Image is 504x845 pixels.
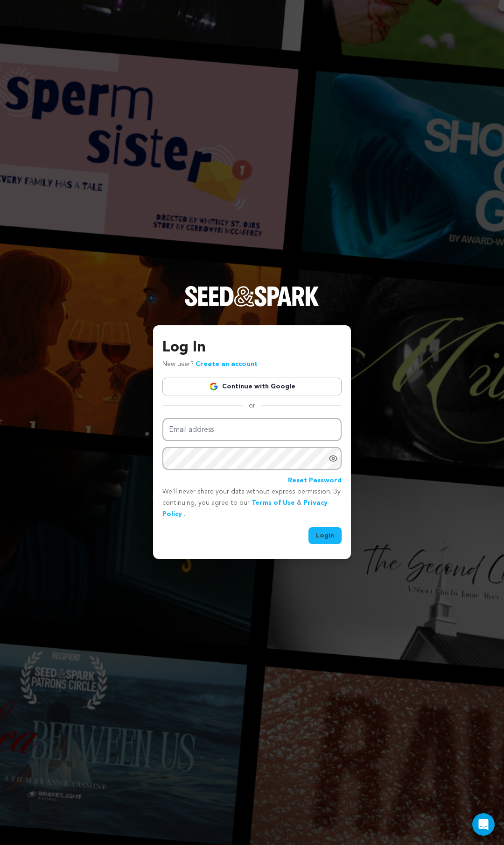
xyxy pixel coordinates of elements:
a: Terms of Use [252,500,295,506]
a: Continue with Google [162,378,342,395]
span: or [243,401,261,410]
a: Create an account [196,361,258,367]
p: New user? [162,359,258,370]
h3: Log In [162,337,342,359]
p: We’ll never share your data without express permission. By continuing, you agree to our & . [162,487,342,520]
div: Open Intercom Messenger [472,813,495,836]
a: Privacy Policy [162,500,328,517]
a: Reset Password [288,475,342,487]
img: Seed&Spark Logo [185,286,319,307]
a: Show password as plain text. Warning: this will display your password on the screen. [329,454,338,463]
a: Seed&Spark Homepage [185,286,319,325]
input: Email address [162,418,342,442]
button: Login [308,527,342,544]
img: Google logo [209,382,218,391]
